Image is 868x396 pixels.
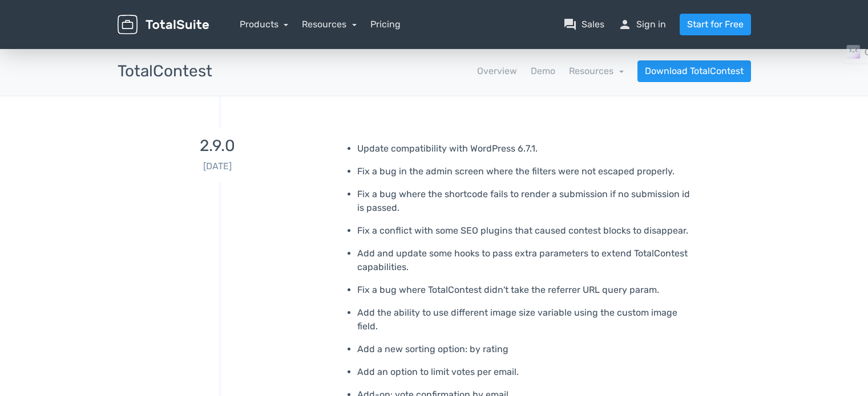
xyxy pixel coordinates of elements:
[118,15,209,35] img: TotalSuite for WordPress
[357,247,697,274] p: Add and update some hooks to pass extra parameters to extend TotalContest capabilities.
[618,18,632,31] span: person
[240,19,289,30] a: Products
[357,224,697,238] p: Fix a conflict with some SEO plugins that caused contest blocks to disappear.
[118,160,317,173] p: [DATE]
[357,306,697,333] p: Add the ability to use different image size variable using the custom image field.
[637,60,751,82] a: Download TotalContest
[118,63,212,80] h3: TotalContest
[680,14,751,35] a: Start for Free
[357,342,697,356] p: Add a new sorting option: by rating
[618,18,666,31] a: personSign in
[302,19,357,30] a: Resources
[531,64,555,78] a: Demo
[357,283,697,297] p: Fix a bug where TotalContest didn't take the referrer URL query param.
[477,64,517,78] a: Overview
[357,165,697,178] p: Fix a bug in the admin screen where the filters were not escaped properly.
[563,18,577,31] span: question_answer
[357,365,697,379] p: Add an option to limit votes per email.
[563,18,604,31] a: question_answerSales
[357,142,697,156] p: Update compatibility with WordPress 6.7.1.
[370,18,401,31] a: Pricing
[569,66,624,76] a: Resources
[357,187,697,215] p: Fix a bug where the shortcode fails to render a submission if no submission id is passed.
[118,137,317,155] h3: 2.9.0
